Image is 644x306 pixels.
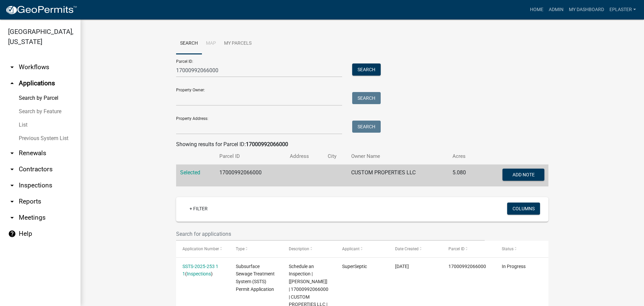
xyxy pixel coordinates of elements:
[512,172,534,177] span: Add Note
[395,247,419,251] span: Date Created
[176,33,202,54] a: Search
[8,181,16,189] i: arrow_drop_down
[236,264,275,292] span: Subsurface Sewage Treatment System (SSTS) Permit Application
[176,227,485,241] input: Search for applications
[566,3,607,16] a: My Dashboard
[246,141,288,147] strong: 17000992066000
[184,203,213,215] a: + Filter
[180,169,200,176] a: Selected
[182,264,218,277] a: SSTS-2025-253 1 1
[187,271,211,276] a: Inspections
[502,264,526,269] span: In Progress
[448,148,478,164] th: Acres
[182,263,223,278] div: ( )
[176,241,229,257] datatable-header-cell: Application Number
[8,198,16,206] i: arrow_drop_down
[8,214,16,222] i: arrow_drop_down
[347,148,448,164] th: Owner Name
[442,241,495,257] datatable-header-cell: Parcel ID
[342,247,360,251] span: Applicant
[527,3,546,16] a: Home
[236,247,245,251] span: Type
[389,241,442,257] datatable-header-cell: Date Created
[352,92,381,104] button: Search
[282,241,336,257] datatable-header-cell: Description
[347,165,448,187] td: CUSTOM PROPERTIES LLC
[448,264,486,269] span: 17000992066000
[546,3,566,16] a: Admin
[182,247,219,251] span: Application Number
[507,203,540,215] button: Columns
[502,169,544,181] button: Add Note
[395,264,409,269] span: 07/15/2025
[448,165,478,187] td: 5.080
[502,247,514,251] span: Status
[8,230,16,238] i: help
[495,241,548,257] datatable-header-cell: Status
[342,264,367,269] span: SuperSeptic
[324,148,347,164] th: City
[8,63,16,71] i: arrow_drop_down
[215,148,286,164] th: Parcel ID
[352,121,381,133] button: Search
[8,149,16,157] i: arrow_drop_down
[448,247,465,251] span: Parcel ID
[176,140,548,148] div: Showing results for Parcel ID:
[607,3,639,16] a: eplaster
[215,165,286,187] td: 17000992066000
[352,63,381,76] button: Search
[336,241,389,257] datatable-header-cell: Applicant
[229,241,283,257] datatable-header-cell: Type
[220,33,256,54] a: My Parcels
[8,165,16,173] i: arrow_drop_down
[286,148,324,164] th: Address
[289,247,309,251] span: Description
[8,79,16,87] i: arrow_drop_up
